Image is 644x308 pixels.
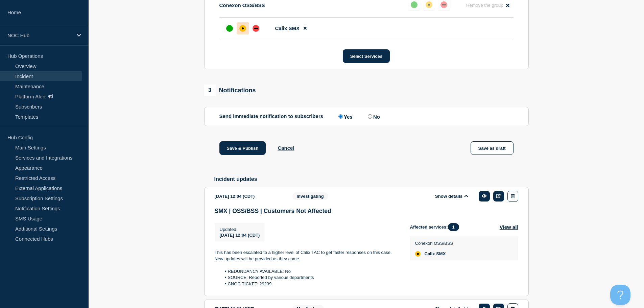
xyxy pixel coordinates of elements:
p: Conexon OSS/BSS [415,241,453,246]
button: Save as draft [471,141,514,155]
input: No [368,114,372,119]
input: Yes [338,114,343,119]
button: Save & Publish [219,141,266,155]
div: [DATE] 12:04 (CDT) [215,191,282,202]
span: Calix SMX [425,251,446,257]
span: Remove the group [466,3,503,8]
div: up [411,1,418,8]
label: Yes [337,113,353,120]
h3: SMX | OSS/BSS | Customers Not Affected [215,208,518,215]
span: Calix SMX [275,25,300,31]
p: Conexon OSS/BSS [219,2,265,8]
iframe: Help Scout Beacon - Open [610,285,630,305]
p: Updated : [220,227,260,232]
h2: Incident updates [214,176,529,182]
div: down [253,25,259,32]
span: [DATE] 12:04 (CDT) [220,233,260,238]
li: REDUNDANCY AVAILABLE: No [221,268,399,275]
span: Affected services: [410,223,462,231]
label: No [366,113,380,120]
div: up [226,25,233,32]
p: NOC Hub [7,32,72,38]
button: Select Services [343,49,390,63]
span: 3 [204,85,216,96]
div: down [440,1,447,8]
div: affected [239,25,246,32]
div: Send immediate notification to subscribers [219,113,514,120]
span: Investigating [292,192,328,200]
p: This has been escalated to a higher level of Calix TAC to get faster responses on this case. New ... [215,250,399,262]
div: affected [415,251,421,257]
div: Notifications [204,85,256,96]
p: Send immediate notification to subscribers [219,113,324,120]
span: 1 [448,223,459,231]
button: Cancel [278,145,294,151]
div: affected [426,1,432,8]
button: View all [500,223,518,231]
button: Show details [433,193,470,199]
li: SOURCE: Reported by various departments [221,275,399,281]
li: CNOC TICKET: 29239 [221,281,399,287]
